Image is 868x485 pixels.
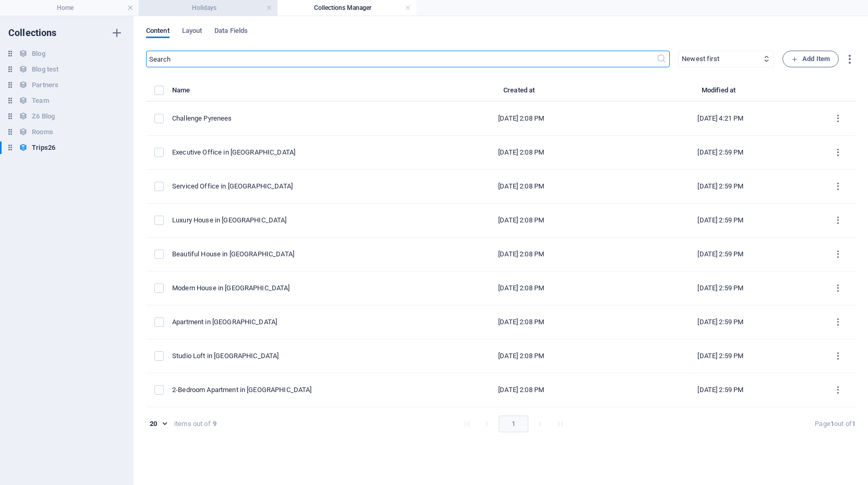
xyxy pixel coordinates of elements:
strong: 1 [852,420,855,428]
th: Created at [421,84,621,102]
div: Challenge Pyrenees [172,114,413,123]
div: [DATE] 2:08 PM [430,317,612,327]
div: [DATE] 2:59 PM [629,182,812,191]
span: Add Item [791,53,830,65]
span: Data Fields [214,25,248,39]
div: [DATE] 2:59 PM [629,351,812,361]
th: Name [172,84,421,102]
div: [DATE] 2:08 PM [430,182,612,191]
table: items list [146,84,855,407]
h4: Holidays [139,2,278,14]
h6: Team [32,94,49,107]
div: [DATE] 2:08 PM [430,148,612,157]
button: page 1 [499,416,528,432]
div: [DATE] 2:59 PM [629,317,812,327]
h6: Blog [32,48,45,60]
h6: Rooms [32,126,53,138]
div: [DATE] 2:59 PM [629,283,812,293]
div: [DATE] 2:59 PM [629,148,812,157]
div: Serviced Office in [GEOGRAPHIC_DATA] [172,182,413,191]
div: Luxury House in [GEOGRAPHIC_DATA] [172,216,413,225]
h6: Collections [8,27,57,39]
div: items out of [174,419,211,429]
h4: Collections Manager [278,2,416,14]
div: 20 [146,419,170,429]
h6: Trips26 [32,141,55,154]
span: Layout [182,25,202,39]
div: Executive Office in [GEOGRAPHIC_DATA] [172,148,413,157]
div: [DATE] 2:59 PM [629,216,812,225]
div: [DATE] 2:08 PM [430,351,612,361]
h6: Z6 Blog [32,110,55,123]
div: [DATE] 2:08 PM [430,283,612,293]
i: Create new collection [111,27,123,39]
th: Modified at [621,84,820,102]
div: [DATE] 4:21 PM [629,114,812,123]
div: [DATE] 2:08 PM [430,250,612,259]
div: Beautiful House in [GEOGRAPHIC_DATA] [172,250,413,259]
span: Content [146,25,170,39]
input: Search [146,51,656,67]
div: Page out of [815,419,855,429]
strong: 1 [830,420,834,428]
nav: pagination navigation [457,416,570,432]
div: 2-Bedroom Apartment in [GEOGRAPHIC_DATA] [172,385,413,395]
div: Modern House in [GEOGRAPHIC_DATA] [172,283,413,293]
strong: 9 [213,419,216,429]
div: [DATE] 2:59 PM [629,250,812,259]
h6: Blog test [32,63,58,76]
div: [DATE] 2:08 PM [430,216,612,225]
h6: Partners [32,79,58,91]
div: [DATE] 2:08 PM [430,385,612,395]
div: Apartment in [GEOGRAPHIC_DATA] [172,317,413,327]
div: Studio Loft in [GEOGRAPHIC_DATA] [172,351,413,361]
div: [DATE] 2:59 PM [629,385,812,395]
button: Add Item [782,51,839,67]
div: [DATE] 2:08 PM [430,114,612,123]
